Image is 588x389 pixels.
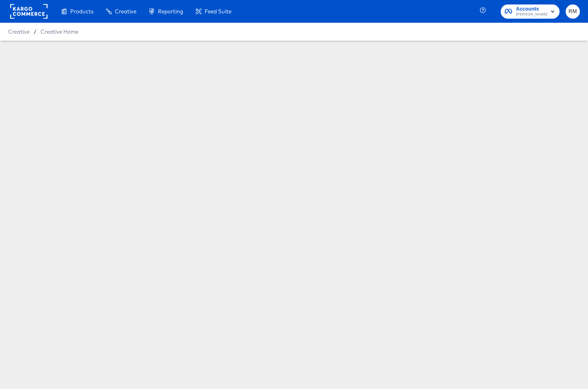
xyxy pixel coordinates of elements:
button: RM [566,4,580,19]
span: / [30,28,41,35]
span: Products [70,8,93,15]
span: Creative [8,28,30,35]
button: Accounts[PERSON_NAME] [501,4,560,19]
span: [PERSON_NAME] [516,11,547,18]
span: Reporting [158,8,183,15]
span: Accounts [516,5,547,13]
span: Feed Suite [205,8,231,15]
span: Creative [115,8,136,15]
a: Creative Home [41,28,78,35]
span: RM [569,7,577,16]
